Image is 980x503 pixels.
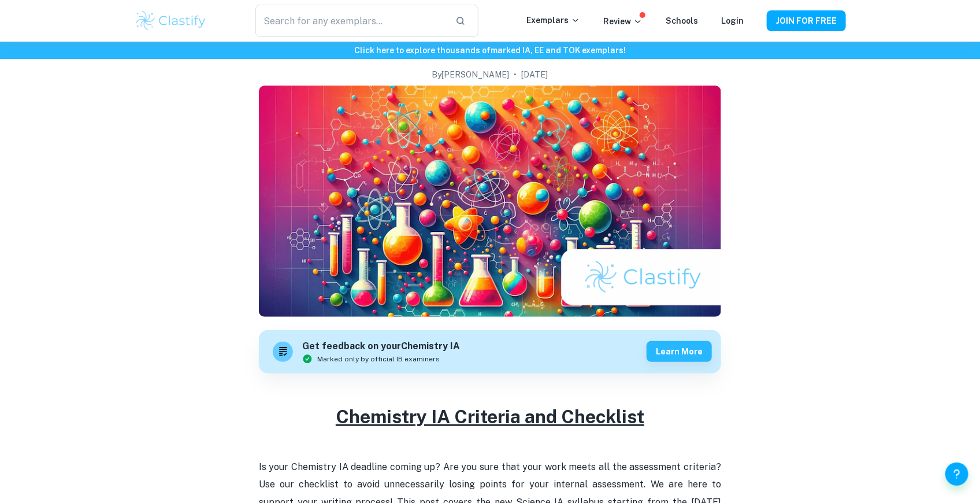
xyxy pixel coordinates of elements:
[526,14,580,27] p: Exemplars
[432,68,510,81] h2: By [PERSON_NAME]
[945,463,968,486] button: Help and Feedback
[336,406,644,427] u: Chemistry IA Criteria and Checklist
[259,86,721,317] img: Chemistry IA Criteria and Checklist [2025 updated] cover image
[317,354,440,364] span: Marked only by official IB examiners
[522,68,548,81] h2: [DATE]
[134,9,207,32] img: Clastify logo
[514,68,517,81] p: •
[2,44,978,57] h6: Click here to explore thousands of marked IA, EE and TOK exemplars !
[255,5,446,37] input: Search for any exemplars...
[603,15,643,28] p: Review
[259,330,721,373] a: Get feedback on yourChemistry IAMarked only by official IB examinersLearn more
[767,10,846,31] button: JOIN FOR FREE
[302,339,460,354] h6: Get feedback on your Chemistry IA
[666,16,698,25] a: Schools
[647,341,712,362] button: Learn more
[721,16,744,25] a: Login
